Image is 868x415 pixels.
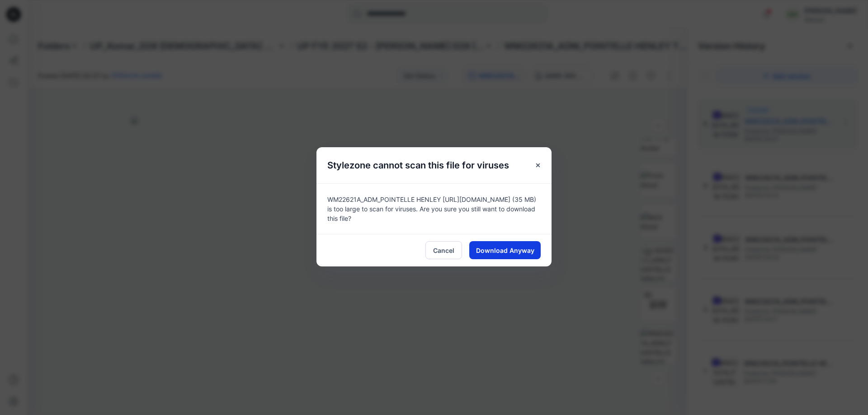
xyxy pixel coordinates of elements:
h5: Stylezone cannot scan this file for viruses [316,147,520,183]
button: Cancel [425,241,462,259]
span: Download Anyway [476,246,534,255]
div: WM22621A_ADM_POINTELLE HENLEY [URL][DOMAIN_NAME] (35 MB) is too large to scan for viruses. Are yo... [316,183,552,234]
button: Download Anyway [469,241,541,259]
button: Close [530,157,546,173]
span: Cancel [433,246,454,255]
